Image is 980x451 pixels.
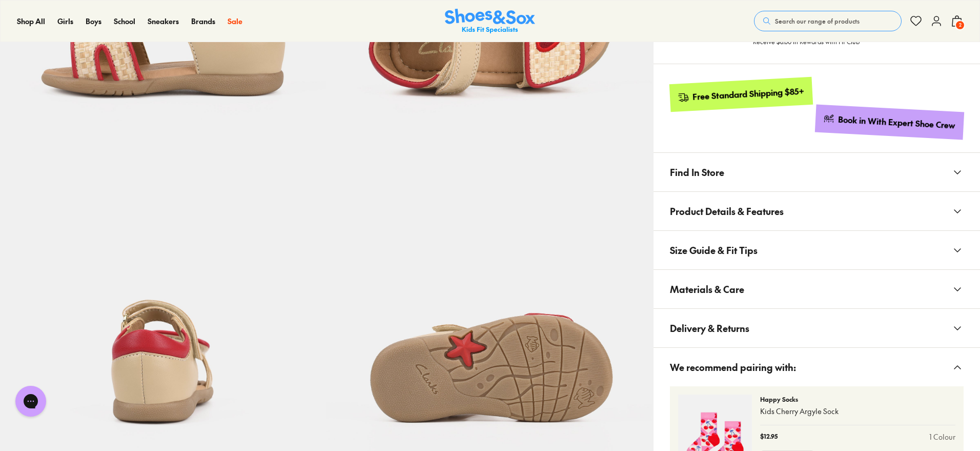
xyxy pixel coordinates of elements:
a: Shop All [17,16,45,27]
a: Boys [86,16,101,27]
button: Find In Store [654,153,980,191]
iframe: Gorgias live chat messenger [10,382,51,420]
img: SNS_Logo_Responsive.svg [445,9,535,34]
a: Shoes & Sox [445,9,535,34]
p: Happy Socks [760,395,955,404]
a: Free Standard Shipping $85+ [669,77,812,112]
a: School [114,16,135,27]
span: Materials & Care [670,274,744,304]
span: 2 [955,20,965,30]
p: Kids Cherry Argyle Sock [760,406,955,417]
button: Size Guide & Fit Tips [654,231,980,269]
button: Delivery & Returns [654,309,980,347]
p: $12.95 [760,432,778,442]
span: Size Guide & Fit Tips [670,235,758,265]
button: Search our range of products [754,11,902,31]
a: Brands [191,16,215,27]
button: 2 [951,10,963,32]
a: Girls [57,16,73,27]
button: Materials & Care [654,270,980,308]
div: Free Standard Shipping $85+ [692,86,804,103]
p: Receive $8.00 in Rewards with Fit Club [753,37,860,55]
button: We recommend pairing with: [654,348,980,386]
div: Book in With Expert Shoe Crew [838,114,956,131]
span: Product Details & Features [670,196,784,226]
a: Sneakers [148,16,179,27]
span: Delivery & Returns [670,313,749,343]
button: Product Details & Features [654,192,980,230]
a: 1 Colour [929,432,955,442]
span: Find In Store [670,157,724,187]
a: Book in With Expert Shoe Crew [815,105,964,140]
a: Sale [228,16,242,27]
span: Search our range of products [775,16,860,26]
span: We recommend pairing with: [670,352,796,382]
